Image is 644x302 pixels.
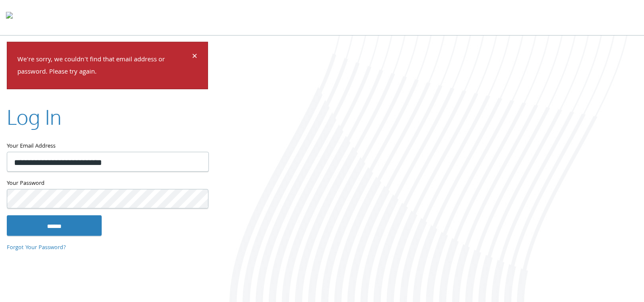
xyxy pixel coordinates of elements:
[17,54,191,79] p: We're sorry, we couldn't find that email address or password. Please try again.
[7,178,208,189] label: Your Password
[192,49,197,66] span: ×
[192,52,197,63] button: Dismiss alert
[6,9,13,26] img: todyl-logo-dark.svg
[7,102,61,131] h2: Log In
[7,243,66,253] a: Forgot Your Password?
